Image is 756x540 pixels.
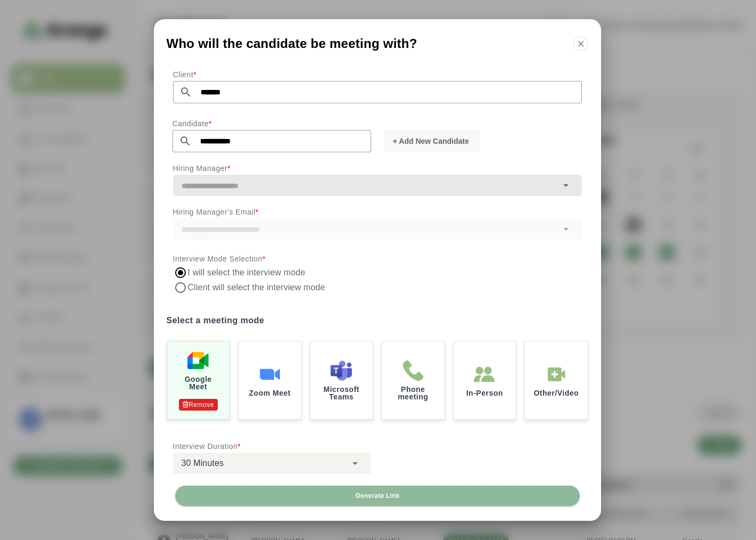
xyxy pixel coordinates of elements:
[402,360,424,381] img: Phone meeting
[249,389,291,397] p: Zoom Meet
[173,252,582,265] p: Interview Mode Selection
[533,389,579,397] p: Other/Video
[173,206,582,218] p: Hiring Manager's Email
[173,162,582,175] p: Hiring Manager
[466,389,503,397] p: In-Person
[331,360,352,381] img: Microsoft Teams
[384,130,480,152] button: + Add New Candidate
[355,492,399,500] span: Generate Link
[167,37,417,50] span: Who will the candidate be meeting with?
[173,440,371,453] p: Interview Duration
[187,350,209,371] img: Google Meet
[167,313,588,328] label: Select a meeting mode
[173,68,582,81] p: Client
[319,386,365,400] p: Microsoft Teams
[176,375,221,390] p: Google Meet
[188,265,306,280] label: I will select the interview mode
[392,136,469,146] span: + Add New Candidate
[172,117,371,130] p: Candidate
[390,386,436,400] p: Phone meeting
[182,456,224,470] span: 30 Minutes
[175,486,580,506] button: Generate Link
[546,364,567,385] img: In-Person
[179,399,218,411] p: Remove Authentication
[188,280,375,295] label: Client will select the interview mode
[259,364,281,385] img: Zoom Meet
[474,364,495,385] img: In-Person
